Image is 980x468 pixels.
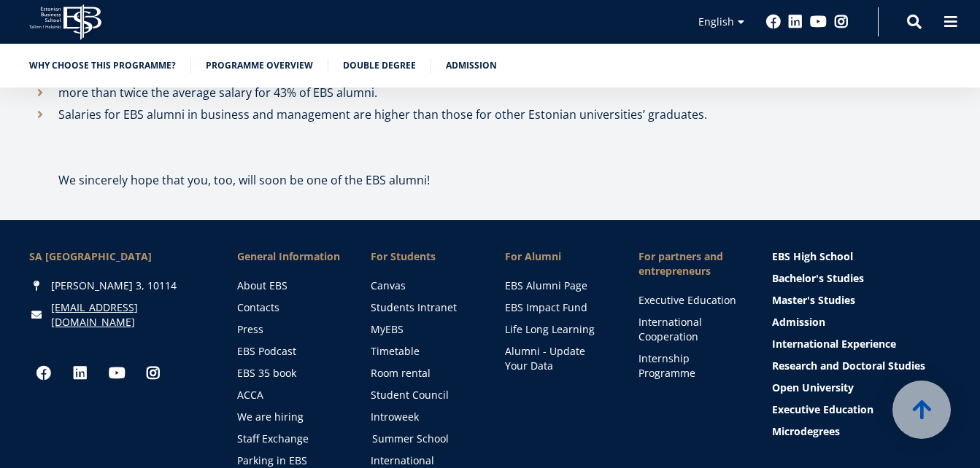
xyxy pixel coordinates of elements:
[446,58,497,73] a: Admission
[371,278,475,293] a: Canvas
[343,58,416,73] a: Double Degree
[505,249,609,264] span: For Alumni
[772,381,951,395] a: Open University
[237,249,342,264] span: General Information
[772,249,951,264] a: EBS High School
[371,322,475,337] a: MyEBS
[638,315,743,344] a: International Cooperation
[371,388,475,402] a: Student Council
[237,366,342,381] a: EBS 35 book
[206,58,313,73] a: Programme overview
[29,249,208,264] div: SA [GEOGRAPHIC_DATA]
[237,432,342,446] a: Staff Exchange
[102,359,131,388] a: Youtube
[371,344,475,359] a: Timetable
[66,359,95,388] a: Linkedin
[29,359,58,388] a: Facebook
[766,15,781,29] a: Facebook
[371,249,475,264] a: For Students
[505,278,609,293] a: EBS Alumni Page
[772,315,951,329] a: Admission
[638,249,743,278] span: For partners and entrepreneurs
[505,344,609,373] a: Alumni - Update Your Data
[17,203,161,216] span: MA in International Management
[638,351,743,381] a: Internship Programme
[4,203,13,213] input: MA in International Management
[772,359,951,373] a: Research and Doctoral Studies
[638,293,743,308] a: Executive Education
[29,58,176,73] a: Why choose this programme?
[372,432,477,446] a: Summer School
[237,453,342,468] a: Parking in EBS
[505,300,609,315] a: EBS Impact Fund
[58,169,722,191] p: We sincerely hope that you, too, will soon be one of the EBS alumni!
[371,300,475,315] a: Students Intranet
[29,278,208,293] div: [PERSON_NAME] 3, 10114
[58,82,722,104] p: more than twice the average salary for 43% of EBS alumni.
[371,410,475,424] a: Introweek
[139,359,168,388] a: Instagram
[772,337,951,351] a: International Experience
[772,424,951,439] a: Microdegrees
[505,322,609,337] a: Life Long Learning
[810,15,827,29] a: Youtube
[371,366,475,381] a: Room rental
[237,410,342,424] a: We are hiring
[237,344,342,359] a: EBS Podcast
[51,300,208,329] a: [EMAIL_ADDRESS][DOMAIN_NAME]
[237,278,342,293] a: About EBS
[772,402,951,417] a: Executive Education
[58,104,722,125] p: Salaries for EBS alumni in business and management are higher than those for other Estonian unive...
[772,271,951,286] a: Bachelor's Studies
[772,293,951,308] a: Master's Studies
[788,15,803,29] a: Linkedin
[341,1,387,14] span: Last Name
[237,322,342,337] a: Press
[237,388,342,402] a: ACCA
[834,15,849,29] a: Instagram
[237,300,342,315] a: Contacts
